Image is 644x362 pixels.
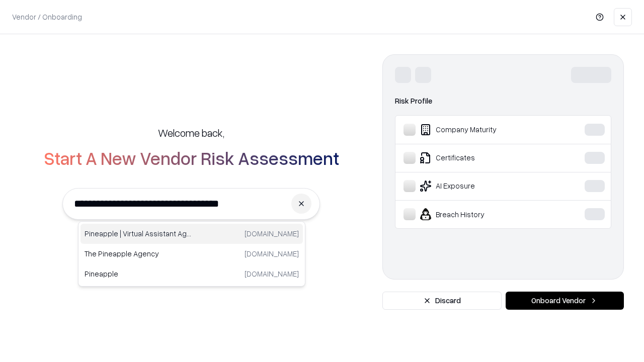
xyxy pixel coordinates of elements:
h5: Welcome back, [158,126,224,140]
div: Certificates [404,152,554,164]
button: Onboard Vendor [506,292,624,310]
div: Suggestions [78,221,305,287]
p: Vendor / Onboarding [12,12,82,22]
p: [DOMAIN_NAME] [245,248,299,259]
p: Pineapple [85,268,192,279]
div: Breach History [404,208,554,220]
div: AI Exposure [404,180,554,192]
p: [DOMAIN_NAME] [245,228,299,239]
div: Company Maturity [404,124,554,136]
button: Discard [382,292,502,310]
h2: Start A New Vendor Risk Assessment [44,148,339,168]
p: Pineapple | Virtual Assistant Agency [85,228,192,239]
div: Risk Profile [395,95,611,107]
p: The Pineapple Agency [85,248,192,259]
p: [DOMAIN_NAME] [245,268,299,279]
